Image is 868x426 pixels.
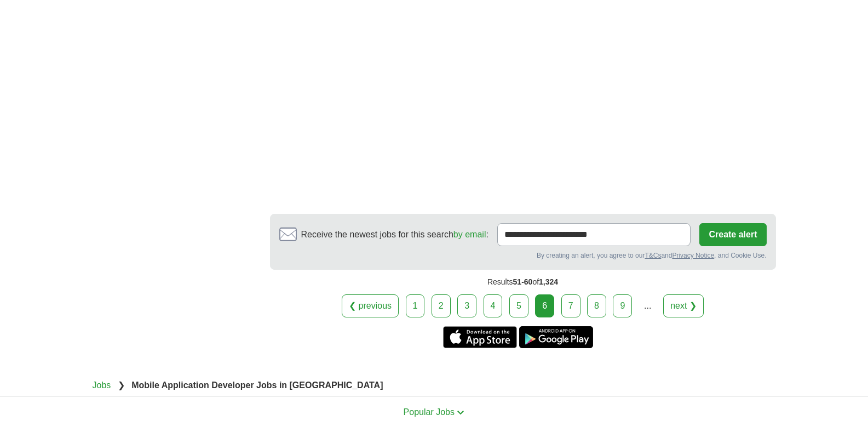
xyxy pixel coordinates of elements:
a: 2 [432,294,451,317]
a: 3 [457,294,476,317]
div: By creating an alert, you agree to our and , and Cookie Use. [279,251,767,260]
div: 6 [535,294,554,317]
strong: Mobile Application Developer Jobs in [GEOGRAPHIC_DATA] [131,380,383,390]
span: ❯ [118,380,125,390]
div: Results of [270,270,776,294]
div: ... [637,295,659,317]
a: Get the iPhone app [443,326,517,348]
a: Jobs [93,380,111,390]
a: next ❯ [663,294,704,317]
a: Privacy Notice [672,252,714,259]
span: Popular Jobs [404,407,455,417]
img: toggle icon [457,410,464,415]
a: ❮ previous [342,294,399,317]
a: 5 [509,294,528,317]
a: Get the Android app [519,326,593,348]
span: 1,324 [539,277,558,286]
a: 4 [484,294,503,317]
a: 1 [406,294,425,317]
button: Create alert [699,223,766,246]
span: 51-60 [513,277,533,286]
a: T&Cs [645,252,661,259]
a: 7 [561,294,580,317]
a: 9 [613,294,632,317]
span: Receive the newest jobs for this search : [301,228,488,241]
a: 8 [587,294,606,317]
a: by email [453,230,486,239]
